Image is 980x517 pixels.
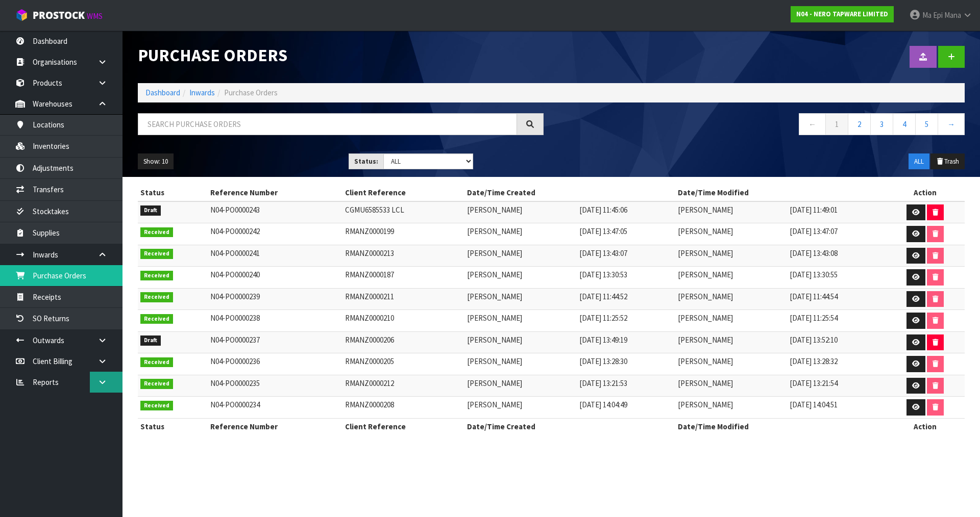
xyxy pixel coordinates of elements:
[342,267,465,289] td: RMANZ0000187
[145,88,180,97] a: Dashboard
[579,313,627,323] span: [DATE] 11:25:52
[579,292,627,301] span: [DATE] 11:44:52
[342,185,465,201] th: Client Reference
[790,205,838,215] span: [DATE] 11:49:01
[886,185,965,201] th: Action
[87,11,103,21] small: WMS
[342,223,465,245] td: RMANZ0000199
[848,113,871,135] a: 2
[790,313,838,323] span: [DATE] 11:25:54
[467,205,522,215] span: [PERSON_NAME]
[342,245,465,267] td: RMANZ0000213
[467,292,522,301] span: [PERSON_NAME]
[467,378,522,388] span: [PERSON_NAME]
[886,418,965,434] th: Action
[799,113,826,135] a: ←
[138,46,544,65] h1: Purchase Orders
[930,153,965,170] button: Trash
[140,335,161,346] span: Draft
[208,288,342,310] td: N04-PO0000239
[790,226,838,236] span: [DATE] 13:47:07
[140,249,173,259] span: Received
[944,10,961,20] span: Mana
[825,113,848,135] a: 1
[342,288,465,310] td: RMANZ0000211
[678,335,733,345] span: [PERSON_NAME]
[790,292,838,301] span: [DATE] 11:44:54
[678,313,733,323] span: [PERSON_NAME]
[790,270,838,279] span: [DATE] 13:30:55
[893,113,916,135] a: 4
[922,10,943,20] span: Ma Epi
[579,400,627,409] span: [DATE] 14:04:49
[675,418,886,434] th: Date/Time Modified
[140,357,173,368] span: Received
[579,226,627,236] span: [DATE] 13:47:05
[224,88,278,97] span: Purchase Orders
[342,201,465,223] td: CGMU6585533 LCL
[579,270,627,279] span: [DATE] 13:30:53
[796,10,888,18] strong: N04 - NERO TAPWARE LIMITED
[790,335,838,345] span: [DATE] 13:52:10
[870,113,893,135] a: 3
[140,401,173,411] span: Received
[678,400,733,409] span: [PERSON_NAME]
[354,157,378,166] strong: Status:
[208,418,342,434] th: Reference Number
[208,397,342,419] td: N04-PO0000234
[579,248,627,258] span: [DATE] 13:43:07
[790,378,838,388] span: [DATE] 13:21:54
[579,205,627,215] span: [DATE] 11:45:06
[579,378,627,388] span: [DATE] 13:21:53
[678,270,733,279] span: [PERSON_NAME]
[208,267,342,289] td: N04-PO0000240
[678,205,733,215] span: [PERSON_NAME]
[138,153,174,170] button: Show: 10
[208,185,342,201] th: Reference Number
[678,226,733,236] span: [PERSON_NAME]
[189,88,215,97] a: Inwards
[15,9,28,21] img: cube-alt.png
[678,292,733,301] span: [PERSON_NAME]
[140,271,173,281] span: Received
[467,313,522,323] span: [PERSON_NAME]
[208,201,342,223] td: N04-PO0000243
[467,226,522,236] span: [PERSON_NAME]
[467,400,522,409] span: [PERSON_NAME]
[579,356,627,366] span: [DATE] 13:28:30
[938,113,965,135] a: →
[140,292,173,302] span: Received
[208,310,342,332] td: N04-PO0000238
[909,153,929,170] button: ALL
[467,270,522,279] span: [PERSON_NAME]
[208,223,342,245] td: N04-PO0000242
[140,379,173,389] span: Received
[678,248,733,258] span: [PERSON_NAME]
[342,310,465,332] td: RMANZ0000210
[342,353,465,375] td: RMANZ0000205
[208,375,342,397] td: N04-PO0000235
[790,356,838,366] span: [DATE] 13:28:32
[915,113,938,135] a: 5
[678,378,733,388] span: [PERSON_NAME]
[467,335,522,345] span: [PERSON_NAME]
[579,335,627,345] span: [DATE] 13:49:19
[342,331,465,353] td: RMANZ0000206
[464,418,675,434] th: Date/Time Created
[467,356,522,366] span: [PERSON_NAME]
[342,397,465,419] td: RMANZ0000208
[138,113,517,135] input: Search purchase orders
[675,185,886,201] th: Date/Time Modified
[33,9,85,22] span: ProStock
[467,248,522,258] span: [PERSON_NAME]
[208,245,342,267] td: N04-PO0000241
[140,205,161,216] span: Draft
[208,353,342,375] td: N04-PO0000236
[140,314,173,324] span: Received
[790,400,838,409] span: [DATE] 14:04:51
[790,248,838,258] span: [DATE] 13:43:08
[138,185,208,201] th: Status
[140,227,173,238] span: Received
[464,185,675,201] th: Date/Time Created
[559,113,965,138] nav: Page navigation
